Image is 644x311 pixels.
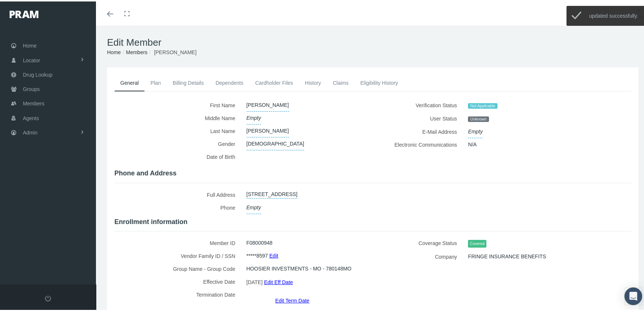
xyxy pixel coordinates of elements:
span: [PERSON_NAME] [247,97,289,110]
a: Billing Details [167,73,210,90]
label: Electronic Communications [378,137,462,150]
label: Vendor Family ID / SSN [114,248,241,261]
span: Unknown [468,115,489,121]
span: Covered [468,238,486,246]
span: Empty [247,200,261,213]
a: Edit Term Date [275,294,309,304]
a: Plan [145,73,167,90]
label: Phone [114,200,241,213]
label: Gender [114,136,241,149]
span: HOOSIER INVESTMENTS - MO - 780148MO [247,261,352,273]
span: FRINGE INSURANCE BENEFITS [468,249,546,261]
span: Admin [23,124,38,138]
a: General [114,73,145,90]
a: Cardholder Files [249,73,299,90]
label: First Name [114,97,241,110]
label: Coverage Status [378,235,462,249]
a: Members [126,48,147,54]
span: Locator [23,52,40,66]
a: Dependents [210,73,249,90]
div: Open Intercom Messenger [624,286,642,304]
label: Company [378,249,462,262]
a: Edit [269,249,278,259]
label: Last Name [114,123,241,136]
span: [PERSON_NAME] [247,123,289,136]
span: F08000948 [247,235,273,248]
span: N/A [468,137,476,149]
label: Full Address [114,187,241,200]
span: [DEMOGRAPHIC_DATA] [247,136,304,149]
label: Termination Date [114,287,241,303]
h4: Enrollment information [114,217,631,225]
span: [PERSON_NAME] [154,48,196,54]
h4: Phone and Address [114,168,631,176]
label: Middle Name [114,110,241,123]
span: Drug Lookup [23,66,52,80]
label: Verification Status [378,97,462,111]
label: Effective Date [114,274,241,287]
span: Home [23,37,37,51]
a: [STREET_ADDRESS] [247,187,297,197]
label: Group Name - Group Code [114,261,241,274]
span: Empty [247,110,261,123]
img: PRAM_20_x_78.png [10,9,38,17]
h1: Edit Member [107,35,638,47]
a: Home [107,48,121,54]
span: Members [23,95,44,109]
label: Member ID [114,235,241,248]
span: [DATE] [247,275,263,286]
label: User Status [378,111,462,124]
a: History [299,73,327,90]
label: E-Mail Address [378,124,462,137]
a: Eligibility History [354,73,404,90]
a: Edit Eff Date [264,275,293,286]
a: Claims [327,73,355,90]
label: Date of Birth [114,149,241,164]
span: Agents [23,110,39,124]
span: Not Applicable [468,102,497,108]
span: Groups [23,81,40,95]
span: Empty [468,124,483,137]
